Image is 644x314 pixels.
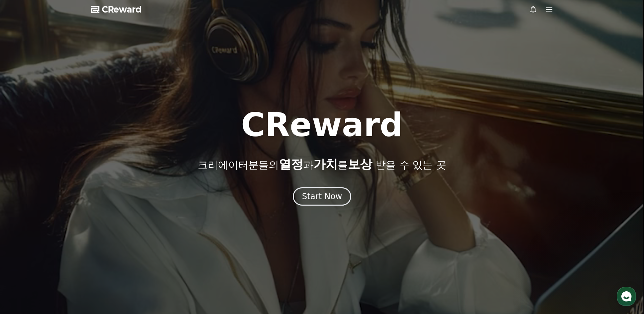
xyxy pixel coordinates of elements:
[102,4,142,15] span: CReward
[293,194,351,201] a: Start Now
[279,157,303,171] span: 열정
[302,191,342,202] div: Start Now
[241,109,403,141] h1: CReward
[293,187,351,206] button: Start Now
[348,157,372,171] span: 보상
[313,157,338,171] span: 가치
[198,158,446,171] p: 크리에이터분들의 과 를 받을 수 있는 곳
[91,4,142,15] a: CReward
